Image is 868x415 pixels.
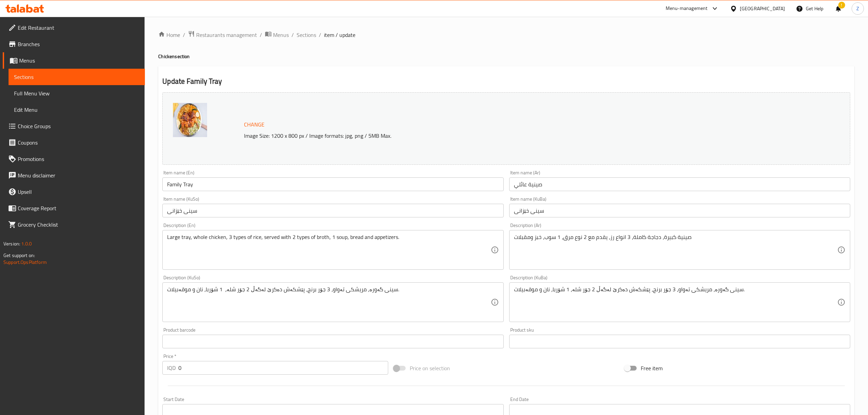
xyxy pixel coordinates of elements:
span: 1.0.0 [21,239,32,248]
span: Edit Restaurant [18,24,139,32]
li: / [183,31,185,39]
span: Upsell [18,188,139,196]
h2: Update Family Tray [162,76,850,86]
div: Menu-management [666,4,708,13]
a: Grocery Checklist [3,216,145,233]
span: Coupons [18,138,139,147]
span: Grocery Checklist [18,220,139,229]
span: item / update [324,31,355,39]
li: / [291,31,294,39]
a: Restaurants management [188,30,257,39]
a: Menus [3,52,145,69]
span: Edit Menu [14,106,139,114]
input: Enter name En [162,177,503,191]
a: Branches [3,36,145,52]
input: Please enter product sku [509,335,850,348]
a: Menu disclaimer [3,167,145,184]
span: Coverage Report [18,204,139,212]
a: Promotions [3,151,145,167]
nav: breadcrumb [158,30,854,39]
a: Choice Groups [3,118,145,134]
a: Coverage Report [3,200,145,216]
span: Full Menu View [14,89,139,97]
textarea: Large tray, whole chicken, 3 types of rice, served with 2 types of broth, 1 soup, bread and appet... [167,234,490,266]
span: Restaurants management [196,31,257,39]
a: Sections [297,31,316,39]
input: Enter name KuSo [162,204,503,217]
li: / [319,31,321,39]
span: Promotions [18,155,139,163]
span: Get support on: [3,251,35,260]
span: Menus [273,31,289,39]
a: Support.OpsPlatform [3,258,47,267]
span: Branches [18,40,139,48]
textarea: سینی گەورە، مریشکی تەواو، 3 جۆر برنج، پێشکەش دەکرێ لەگەڵ 2 جۆر شلە، 1 شۆربا، نان و موقەبیلات. [514,286,837,319]
a: Edit Menu [9,102,145,118]
a: Full Menu View [9,85,145,102]
input: Please enter product barcode [162,335,503,348]
span: Price on selection [410,364,450,372]
input: Enter name KuBa [509,204,850,217]
img: %D8%B5%D9%8A%D9%86%D9%8A%D8%A9_%D8%B9%D8%A7%D8%A6%D9%84%D9%8A638861146521448991.jpg [173,103,207,137]
input: Please enter price [178,361,388,375]
p: IQD [167,364,176,372]
p: Image Size: 1200 x 800 px / Image formats: jpg, png / 5MB Max. [241,132,741,140]
a: Coupons [3,134,145,151]
span: Version: [3,239,20,248]
span: Free item [641,364,663,372]
a: Upsell [3,184,145,200]
div: [GEOGRAPHIC_DATA] [740,5,785,12]
li: / [260,31,262,39]
input: Enter name Ar [509,177,850,191]
button: Change [241,118,267,132]
textarea: سینی گەورە، مریشکی تەواو، 3 جۆر برنج، پێشکەش دەکرێ لەگەڵ 2 جۆر شلە، 1 شۆربا، نان و موقەبیلات. [167,286,490,319]
span: Menus [19,56,139,65]
span: Choice Groups [18,122,139,130]
a: Edit Restaurant [3,19,145,36]
span: Menu disclaimer [18,171,139,179]
a: Sections [9,69,145,85]
a: Home [158,31,180,39]
span: Z [856,5,859,12]
span: Change [244,120,265,130]
h4: Chicken section [158,53,854,60]
textarea: صينية كبيرة، دجاجة كاملة، 3 انواع رز، يقدم مع 2 نوع مرق، 1 سوب، خبز ومقبلات [514,234,837,266]
span: Sections [14,73,139,81]
a: Menus [265,30,289,39]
